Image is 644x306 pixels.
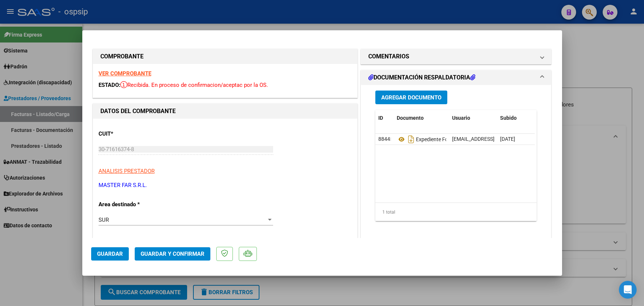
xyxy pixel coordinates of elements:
mat-expansion-panel-header: COMENTARIOS [361,49,551,64]
p: CUIT [99,130,175,138]
button: Guardar [91,247,129,261]
p: MASTER FAR S.R.L. [99,181,352,190]
span: Usuario [452,115,470,121]
i: Descargar documento [406,133,416,145]
datatable-header-cell: Subido [497,110,534,126]
a: VER COMPROBANTE [99,70,151,77]
strong: COMPROBANTE [100,53,144,60]
h1: DOCUMENTACIÓN RESPALDATORIA [368,73,475,82]
span: Documento [397,115,424,121]
strong: DATOS DEL COMPROBANTE [100,108,176,115]
span: Expediente Fc-112 Seguridad [397,136,482,142]
span: ID [378,115,383,121]
span: SUR [99,217,109,223]
span: [DATE] [500,136,515,142]
p: Area destinado * [99,200,175,209]
span: ANALISIS PRESTADOR [99,168,155,174]
datatable-header-cell: Documento [394,110,449,126]
datatable-header-cell: Usuario [449,110,497,126]
div: DOCUMENTACIÓN RESPALDATORIA [361,85,551,238]
span: Agregar Documento [381,94,441,101]
button: Agregar Documento [375,91,447,104]
span: Guardar y Confirmar [141,251,204,257]
h1: COMENTARIOS [368,52,409,61]
span: [EMAIL_ADDRESS][DOMAIN_NAME] - MASTER FAR S.R.L. . [452,136,585,142]
span: Recibida. En proceso de confirmacion/aceptac por la OS. [120,82,268,88]
datatable-header-cell: ID [375,110,394,126]
div: 1 total [375,203,537,221]
mat-expansion-panel-header: DOCUMENTACIÓN RESPALDATORIA [361,70,551,85]
p: Facturado por orden de [99,238,175,246]
span: Guardar [97,251,123,257]
span: 88445 [378,136,393,142]
div: Open Intercom Messenger [619,281,637,299]
button: Guardar y Confirmar [135,247,210,261]
datatable-header-cell: Acción [534,110,571,126]
span: Subido [500,115,517,121]
span: ESTADO: [99,82,120,88]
